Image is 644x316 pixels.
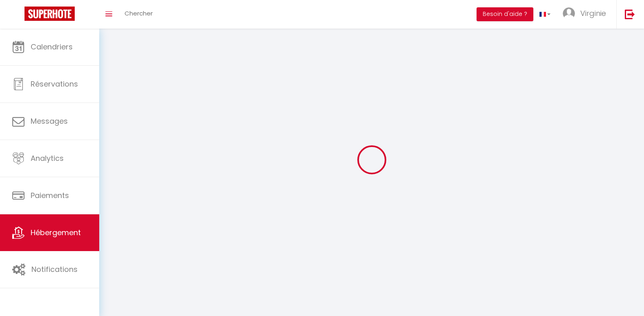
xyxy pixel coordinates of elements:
[125,9,153,18] span: Chercher
[31,153,64,163] span: Analytics
[580,8,606,18] span: Virginie
[31,42,73,52] span: Calendriers
[31,190,69,200] span: Paiements
[31,79,78,89] span: Réservations
[625,9,635,19] img: logout
[31,264,78,274] span: Notifications
[563,7,575,20] img: ...
[31,227,81,238] span: Hébergement
[477,7,533,21] button: Besoin d'aide ?
[25,7,75,21] img: Super Booking
[31,116,68,126] span: Messages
